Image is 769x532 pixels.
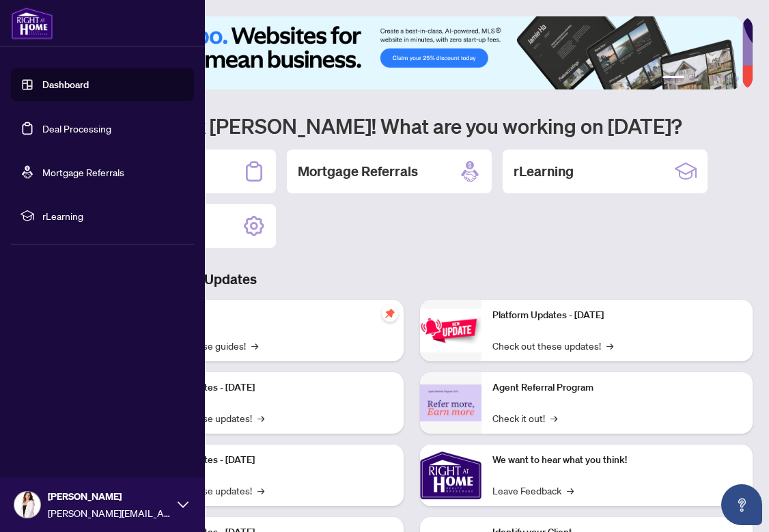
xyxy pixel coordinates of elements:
[550,410,557,425] span: →
[71,270,753,289] h3: Brokerage & Industry Updates
[567,483,574,498] span: →
[71,16,742,89] img: Slide 0
[420,384,481,422] img: Agent Referral Program
[42,122,111,135] a: Deal Processing
[701,76,706,81] button: 3
[492,453,742,468] p: We want to hear what you think!
[143,453,393,468] p: Platform Updates - [DATE]
[48,489,171,504] span: [PERSON_NAME]
[48,505,171,520] span: [PERSON_NAME][EMAIL_ADDRESS][DOMAIN_NAME]
[723,76,728,81] button: 5
[492,308,742,323] p: Platform Updates - [DATE]
[492,380,742,395] p: Agent Referral Program
[71,113,753,139] h1: Welcome back [PERSON_NAME]! What are you working on [DATE]?
[492,483,574,498] a: Leave Feedback→
[382,305,398,322] span: pushpin
[257,410,264,425] span: →
[733,76,739,81] button: 6
[257,483,264,498] span: →
[690,76,695,81] button: 2
[420,309,481,352] img: Platform Updates - June 23, 2025
[42,79,89,91] a: Dashboard
[42,208,184,223] span: rLearning
[514,162,574,181] h2: rLearning
[492,338,613,353] a: Check out these updates!→
[143,308,393,323] p: Self-Help
[492,410,557,425] a: Check it out!→
[662,76,684,81] button: 1
[712,76,717,81] button: 4
[606,338,613,353] span: →
[14,492,40,518] img: Profile Icon
[251,338,258,353] span: →
[42,166,124,178] a: Mortgage Referrals
[11,7,53,40] img: logo
[420,445,481,506] img: We want to hear what you think!
[143,380,393,395] p: Platform Updates - [DATE]
[721,484,762,525] button: Open asap
[298,162,418,181] h2: Mortgage Referrals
